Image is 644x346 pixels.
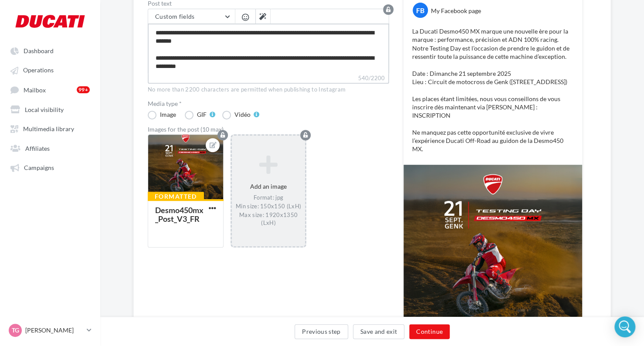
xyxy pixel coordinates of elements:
[25,144,50,152] span: Affiliates
[155,13,195,20] span: Custom fields
[25,326,83,335] p: [PERSON_NAME]
[5,62,95,78] a: Operations
[23,67,54,74] span: Operations
[148,86,389,94] div: No more than 2200 characters are permitted when publishing to Instagram
[148,126,389,132] div: Images for the post (10 max)
[24,164,54,171] span: Campaigns
[12,326,19,335] span: TG
[24,86,46,93] span: Mailbox
[5,140,95,156] a: Affiliates
[160,112,176,118] div: Image
[431,7,481,15] div: My Facebook page
[5,43,95,58] a: Dashboard
[5,81,95,98] a: Mailbox 99+
[24,47,54,54] span: Dashboard
[148,74,389,84] label: 540/2200
[5,120,95,136] a: Multimedia library
[148,0,389,7] label: Post text
[409,324,450,339] button: Continue
[614,316,635,337] div: Open Intercom Messenger
[23,125,74,132] span: Multimedia library
[412,27,573,153] p: La Ducati Desmo450 MX marque une nouvelle ère pour la marque : performance, précision et ADN 100%...
[148,101,389,107] label: Media type *
[353,324,405,339] button: Save and exit
[5,159,95,175] a: Campaigns
[77,86,90,93] div: 99+
[155,205,203,224] div: Desmo450mx_Post_V3_FR
[148,9,235,24] button: Custom fields
[295,324,348,339] button: Previous step
[148,192,204,201] div: Formatted
[413,3,428,18] div: FB
[234,112,251,118] div: Vidéo
[5,101,95,117] a: Local visibility
[197,112,207,118] div: GIF
[7,322,93,339] a: TG [PERSON_NAME]
[25,105,64,113] span: Local visibility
